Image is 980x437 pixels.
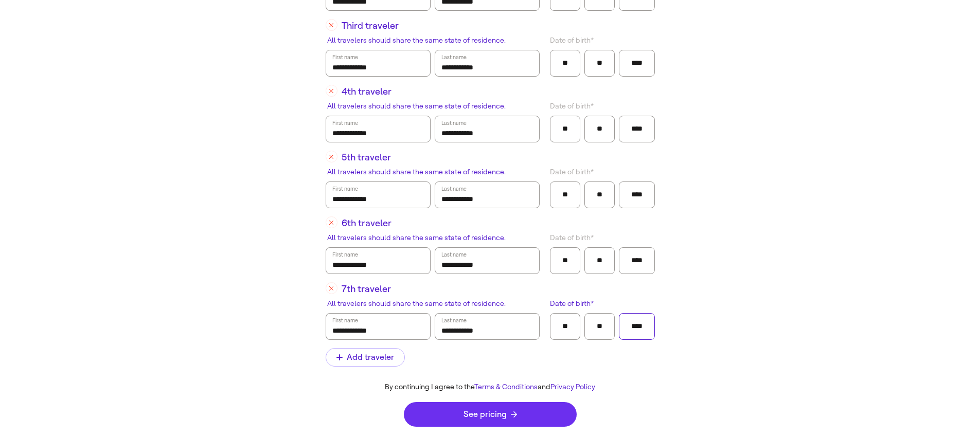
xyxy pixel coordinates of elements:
label: Last name [440,249,468,260]
label: Last name [440,52,468,62]
span: 6th traveler [342,216,520,243]
span: All travelers should share the same state of residence. [327,167,506,177]
span: Date of birth * [550,35,594,46]
button: 4th travelerAll travelers should share the same state of residence. [326,85,338,97]
button: See pricing [404,402,577,427]
div: By continuing I agree to the and [317,383,663,392]
label: First name [331,315,359,325]
label: First name [331,184,359,194]
label: Last name [440,184,468,194]
input: Month [557,56,574,71]
button: Third travelerAll travelers should share the same state of residence. [326,19,338,31]
span: Third traveler [342,19,520,46]
label: First name [331,249,359,260]
span: All travelers should share the same state of residence. [327,298,506,309]
span: Add traveler [336,353,394,361]
span: Date of birth * [550,167,594,177]
input: Day [591,56,608,71]
input: Month [557,187,574,203]
span: Date of birth * [550,101,594,112]
input: Year [626,187,648,203]
button: Add traveler [326,348,405,367]
span: All travelers should share the same state of residence. [327,101,506,112]
input: Day [591,121,608,137]
input: Year [626,56,648,71]
input: Month [557,319,574,334]
span: All travelers should share the same state of residence. [327,232,506,243]
a: Terms & Conditions [474,383,538,391]
label: First name [331,118,359,128]
a: Privacy Policy [550,383,595,391]
span: 5th traveler [342,151,520,177]
label: Last name [440,315,468,325]
label: First name [331,52,359,62]
button: 7th travelerAll travelers should share the same state of residence. [326,282,338,295]
input: Month [557,121,574,137]
input: Day [591,319,608,334]
input: Year [626,319,648,334]
span: 4th traveler [342,85,520,112]
input: Month [557,253,574,268]
input: Year [626,121,648,137]
button: 5th travelerAll travelers should share the same state of residence. [326,151,338,163]
input: Day [591,187,608,203]
span: Date of birth * [550,232,594,243]
button: 6th travelerAll travelers should share the same state of residence. [326,216,338,229]
input: Year [626,253,648,268]
span: 7th traveler [342,282,520,309]
span: See pricing [464,410,517,418]
input: Day [591,253,608,268]
span: Date of birth * [550,298,594,309]
label: Last name [440,118,468,128]
span: All travelers should share the same state of residence. [327,35,506,46]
